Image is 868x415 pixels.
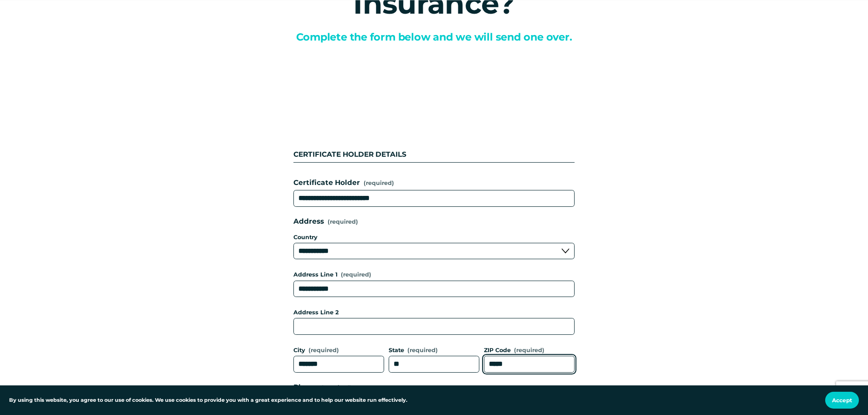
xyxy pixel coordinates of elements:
[9,396,407,405] p: By using this website, you agree to our use of cookies. We use cookies to provide you with a grea...
[389,356,479,373] input: State
[389,346,479,356] div: State
[293,149,575,162] div: CERTIFICATE HOLDER DETAILS
[484,356,575,373] input: ZIP Code
[293,231,575,243] div: Country
[825,392,859,409] button: Accept
[321,385,352,391] span: (required)
[514,348,544,354] span: (required)
[293,270,575,280] div: Address Line 1
[296,31,572,43] span: Complete the form below and we will send one over.
[832,397,852,404] span: Accept
[293,216,324,227] span: Address
[293,308,575,318] div: Address Line 2
[328,219,358,225] span: (required)
[293,177,360,189] span: Certificate Holder
[364,179,394,188] span: (required)
[293,356,384,373] input: City
[293,382,318,393] span: Phone
[308,348,339,354] span: (required)
[293,346,384,356] div: City
[293,243,575,260] select: Country
[293,281,575,297] input: Address Line 1
[484,346,575,356] div: ZIP Code
[407,348,438,354] span: (required)
[293,318,575,335] input: Address Line 2
[341,272,371,278] span: (required)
